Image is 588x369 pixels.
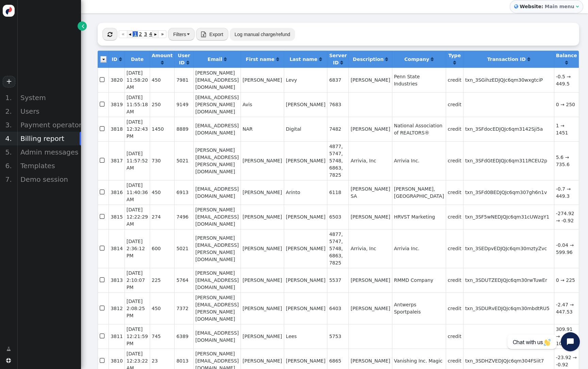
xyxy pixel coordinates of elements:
span: Click to sort [453,60,456,65]
td: [PERSON_NAME][EMAIL_ADDRESS][PERSON_NAME][DOMAIN_NAME] [193,229,241,268]
td: Avis [241,92,284,117]
span: 1 [133,31,138,37]
span: Click to sort [319,57,322,62]
td: 3820 [109,68,125,92]
td: [PERSON_NAME] SA [348,180,392,205]
b: Email [208,57,222,62]
td: [PERSON_NAME] [348,268,392,292]
td: 730 [150,141,175,180]
td: [PERSON_NAME][EMAIL_ADDRESS][DOMAIN_NAME] [193,268,241,292]
span:  [100,332,106,341]
td: 6913 [174,180,193,205]
a:  [186,60,189,65]
a:  [161,60,164,65]
span: [DATE] 11:57:52 AM [127,151,148,171]
td: NAR [241,117,284,141]
td: txn_3SEDpvEDJQJc6qm30mztyZvc [463,229,554,268]
td: 3818 [109,117,125,141]
td: Arrivia Inc. [392,141,446,180]
span: 2 [138,31,143,37]
td: Antwerps Sportpaleis [392,292,446,324]
td: 5.6 → 735.6 [554,141,579,180]
td: txn_3SF5wNEDJQJc6qm31cUWzgY1 [463,205,554,229]
div: Payment operators [17,118,81,132]
td: [PERSON_NAME] [284,92,327,117]
td: 7683 [327,92,348,117]
span:  [100,124,106,133]
td: 7981 [174,68,193,92]
td: 3816 [109,180,125,205]
span: Click to sort [385,57,388,62]
td: 250 [150,92,175,117]
td: txn_3SFdGtEDJQJc6qm311RCEU2p [463,141,554,180]
button: Filters [168,28,195,40]
td: Arrivia Inc. [392,229,446,268]
td: credit [446,117,463,141]
td: Levy [284,68,327,92]
td: [EMAIL_ADDRESS][DOMAIN_NAME] [193,324,241,349]
td: txn_3SDURvEDJQJc6qm30mbdtRU5 [463,292,554,324]
td: [PERSON_NAME] [241,324,284,349]
a: » [158,30,167,38]
span: [DATE] 11:58:20 AM [127,70,148,90]
span:  [82,22,84,30]
td: 7496 [174,205,193,229]
td: 6389 [174,324,193,349]
td: [PERSON_NAME][EMAIL_ADDRESS][DOMAIN_NAME] [193,205,241,229]
td: 3812 [109,292,125,324]
td: credit [446,292,463,324]
b: Description [353,57,384,62]
td: Digital [284,117,327,141]
td: [PERSON_NAME][EMAIL_ADDRESS][DOMAIN_NAME] [193,68,241,92]
td: 8889 [174,117,193,141]
td: 225 [150,268,175,292]
td: credit [446,180,463,205]
td: [PERSON_NAME] [284,229,327,268]
span:  [100,100,106,109]
span: [DATE] 2:36:12 PM [127,239,145,258]
td: [PERSON_NAME] [241,205,284,229]
td: 3819 [109,92,125,117]
td: 5021 [174,141,193,180]
a:  [119,57,122,62]
span:  [108,32,112,37]
td: 745 [150,324,175,349]
td: credit [446,324,463,349]
td: 3817 [109,141,125,180]
span: Click to sort [186,60,189,65]
td: National Association of REALTORS® [392,117,446,141]
td: [PERSON_NAME] [348,117,392,141]
span:  [100,156,106,165]
a:  [276,57,279,62]
td: [PERSON_NAME] [348,68,392,92]
span:  [100,75,106,84]
b: Company [404,57,429,62]
span: [DATE] 11:40:36 AM [127,182,148,202]
span: [DATE] 12:22:29 AM [127,207,148,227]
span:  [201,32,206,37]
td: [EMAIL_ADDRESS][DOMAIN_NAME] [193,117,241,141]
span:  [6,358,11,363]
td: credit [446,141,463,180]
td: 9149 [174,92,193,117]
td: [EMAIL_ADDRESS][DOMAIN_NAME] [193,180,241,205]
a:  [453,60,456,65]
td: credit [446,229,463,268]
b: Type [448,53,461,58]
td: -0.5 → 449.5 [554,68,579,92]
td: HRVST Marketing [392,205,446,229]
td: 450 [150,68,175,92]
b: Amount [152,53,173,58]
b: Website: [518,3,545,10]
td: 3814 [109,229,125,268]
span: Export [209,32,223,37]
td: 450 [150,292,175,324]
td: -274.92 → -0.92 [554,205,579,229]
b: Balance [556,53,577,58]
td: 600 [150,229,175,268]
td: [PERSON_NAME] [241,68,284,92]
b: Server ID [329,53,347,65]
td: 5537 [327,268,348,292]
td: 7482 [327,117,348,141]
td: credit [446,268,463,292]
